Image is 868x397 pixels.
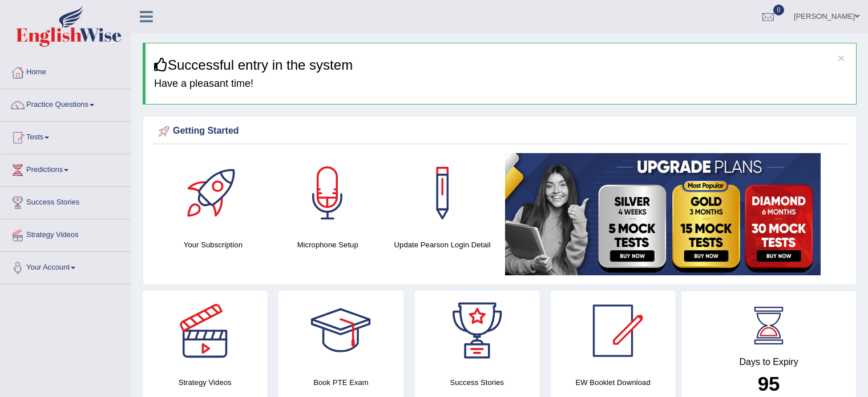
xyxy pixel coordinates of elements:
[391,239,494,251] h4: Update Pearson Login Detail
[694,357,843,367] h4: Days to Expiry
[154,58,847,73] h3: Successful entry in the system
[1,252,131,280] a: Your Account
[505,153,821,275] img: small5.jpg
[162,239,265,251] h4: Your Subscription
[1,89,131,118] a: Practice Questions
[143,376,267,388] h4: Strategy Videos
[415,376,539,388] h4: Success Stories
[551,376,675,388] h4: EW Booklet Download
[773,5,785,15] span: 0
[278,376,403,388] h4: Book PTE Exam
[758,372,780,395] b: 95
[1,122,131,150] a: Tests
[1,154,131,183] a: Predictions
[838,52,845,64] button: ×
[1,187,131,215] a: Success Stories
[276,239,380,251] h4: Microphone Setup
[1,57,131,85] a: Home
[156,123,843,140] div: Getting Started
[154,78,847,90] h4: Have a pleasant time!
[1,219,131,248] a: Strategy Videos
